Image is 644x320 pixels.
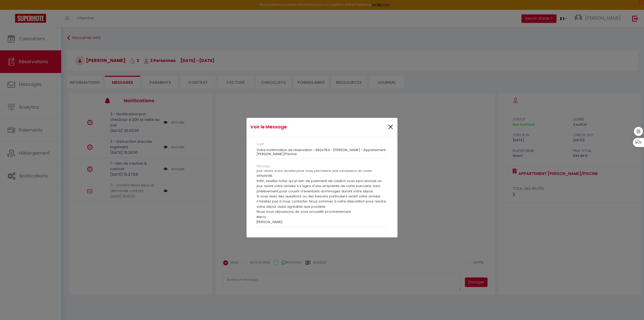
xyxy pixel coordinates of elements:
[250,123,344,130] h4: Voir le Message
[257,163,387,178] p: Quant à nous, nous vous enverrons les informations d'accès au logement un jour avant votre arrivé...
[387,122,394,133] button: Close
[257,148,387,156] h3: Votre confirmation de réservation - 6924764 - [PERSON_NAME] - Appartement [PERSON_NAME]/Piscine
[257,215,387,220] p: Merci,
[257,164,270,169] label: Message
[257,220,387,225] p: [PERSON_NAME]
[387,120,394,135] span: ×
[257,194,387,209] p: Si vous avez des questions ou des besoins particuliers avant votre arrivée, n'hésitez pas à nous ...
[257,209,387,214] p: Nous nous réjouissons de vous accueillir prochainement.
[257,179,387,194] p: Enfin, veuillez noter qu'un lien de paiement de caution vous sera envoyé un jour avant votre arri...
[257,142,264,147] label: Sujet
